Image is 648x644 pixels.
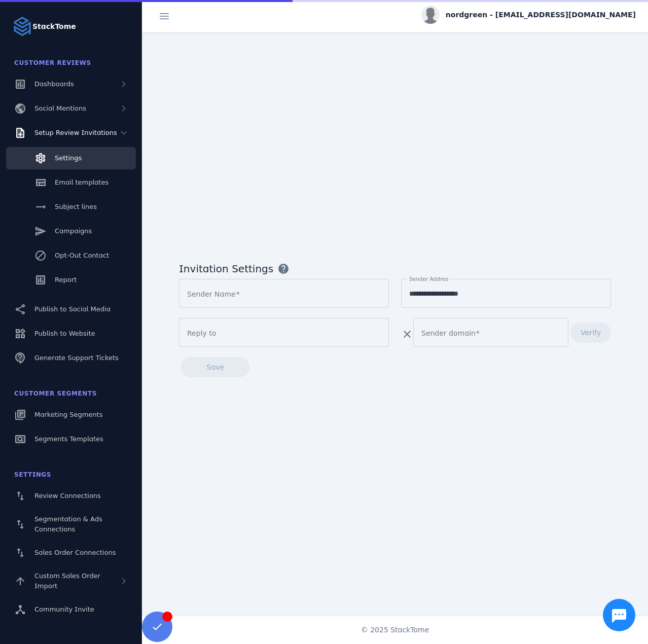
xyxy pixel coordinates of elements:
[6,220,136,242] a: Campaigns
[6,298,136,320] a: Publish to Social Media
[34,80,74,88] span: Dashboards
[446,10,636,20] span: nordgreen - [EMAIL_ADDRESS][DOMAIN_NAME]
[55,227,92,235] span: Campaigns
[34,515,102,533] span: Segmentation & Ads Connections
[34,435,103,443] span: Segments Templates
[6,404,136,426] a: Marketing Segments
[6,323,136,345] a: Publish to Website
[6,485,136,507] a: Review Connections
[34,411,102,418] span: Marketing Segments
[421,6,440,24] img: profile.jpg
[179,261,273,276] span: Invitation Settings
[6,171,136,194] a: Email templates
[34,305,111,313] span: Publish to Social Media
[361,625,429,635] span: © 2025 StackTome
[55,252,109,259] span: Opt-Out Contact
[14,471,51,478] span: Settings
[34,330,95,337] span: Publish to Website
[6,598,136,621] a: Community Invite
[409,276,451,282] mat-label: Sender Address
[34,354,119,362] span: Generate Support Tickets
[6,509,136,540] a: Segmentation & Ads Connections
[421,329,476,337] mat-label: Sender domain
[34,605,94,613] span: Community Invite
[6,196,136,218] a: Subject lines
[401,328,413,340] mat-icon: clear
[6,269,136,291] a: Report
[55,203,97,210] span: Subject lines
[34,549,116,556] span: Sales Order Connections
[34,492,101,499] span: Review Connections
[55,154,82,162] span: Settings
[6,428,136,450] a: Segments Templates
[34,104,86,112] span: Social Mentions
[34,572,100,590] span: Custom Sales Order Import
[14,390,97,397] span: Customer Segments
[32,21,76,32] strong: StackTome
[55,276,77,283] span: Report
[187,290,236,298] mat-label: Sender Name
[187,329,216,337] mat-label: Reply to
[421,6,636,24] button: nordgreen - [EMAIL_ADDRESS][DOMAIN_NAME]
[34,129,117,136] span: Setup Review Invitations
[14,59,91,66] span: Customer Reviews
[6,147,136,169] a: Settings
[12,16,32,37] img: Logo image
[6,542,136,564] a: Sales Order Connections
[55,178,109,186] span: Email templates
[6,244,136,267] a: Opt-Out Contact
[6,347,136,369] a: Generate Support Tickets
